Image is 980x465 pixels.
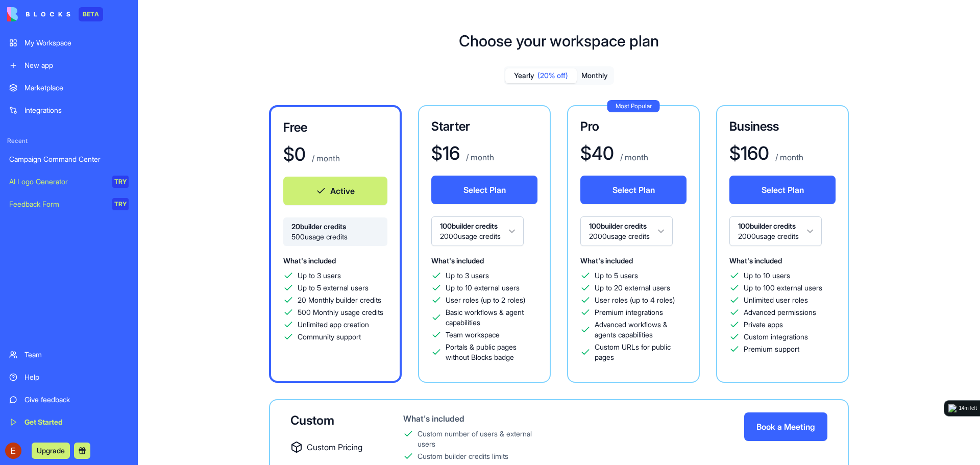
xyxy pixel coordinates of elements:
[283,119,387,136] h3: Free
[431,118,537,135] h3: Starter
[959,404,977,412] div: 14m left
[3,100,135,120] a: Integrations
[283,177,387,205] button: Active
[3,78,135,98] a: Marketplace
[283,256,336,265] span: What's included
[595,320,687,340] span: Advanced workflows & agents capabilities
[595,295,675,305] span: User roles (up to 4 roles)
[744,283,822,293] span: Up to 100 external users
[580,176,687,204] button: Select Plan
[298,320,369,330] span: Unlimited app creation
[580,118,687,135] h3: Pro
[24,38,129,48] div: My Workspace
[24,417,129,427] div: Get Started
[283,144,306,164] h1: $ 0
[24,372,129,382] div: Help
[431,256,484,265] span: What's included
[24,395,129,405] div: Give feedback
[595,307,663,317] span: Premium integrations
[298,307,383,317] span: 500 Monthly usage credits
[3,172,135,192] a: AI Logo GeneratorTRY
[744,332,808,342] span: Custom integrations
[773,151,803,163] p: / month
[595,342,687,362] span: Custom URLs for public pages
[446,330,500,340] span: Team workspace
[744,412,827,441] button: Book a Meeting
[580,256,633,265] span: What's included
[310,152,340,164] p: / month
[729,143,769,163] h1: $ 160
[446,342,537,362] span: Portals & public pages without Blocks badge
[403,412,546,425] div: What's included
[9,199,105,209] div: Feedback Form
[291,222,379,232] span: 20 builder credits
[298,295,381,305] span: 20 Monthly builder credits
[607,100,660,112] div: Most Popular
[24,60,129,70] div: New app
[446,271,489,281] span: Up to 3 users
[431,143,460,163] h1: $ 16
[744,344,799,354] span: Premium support
[446,295,525,305] span: User roles (up to 2 roles)
[464,151,494,163] p: / month
[3,367,135,387] a: Help
[459,32,659,50] h1: Choose your workspace plan
[9,177,105,187] div: AI Logo Generator
[418,429,546,449] div: Custom number of users & external users
[3,149,135,169] a: Campaign Command Center
[112,176,129,188] div: TRY
[32,445,70,455] a: Upgrade
[446,307,537,328] span: Basic workflows & agent capabilities
[3,345,135,365] a: Team
[298,332,361,342] span: Community support
[112,198,129,210] div: TRY
[3,33,135,53] a: My Workspace
[24,83,129,93] div: Marketplace
[3,137,135,145] span: Recent
[446,283,520,293] span: Up to 10 external users
[618,151,648,163] p: / month
[3,55,135,76] a: New app
[298,271,341,281] span: Up to 3 users
[431,176,537,204] button: Select Plan
[744,295,808,305] span: Unlimited user roles
[505,68,577,83] button: Yearly
[307,441,362,453] span: Custom Pricing
[290,412,371,429] div: Custom
[418,451,508,461] div: Custom builder credits limits
[595,271,638,281] span: Up to 5 users
[744,307,816,317] span: Advanced permissions
[5,443,21,459] img: ACg8ocKFnJdMgNeqYT7_RCcLMN4YxrlIs1LBNMQb0qm9Kx_HdWhjfg=s96-c
[7,7,70,21] img: logo
[744,320,783,330] span: Private apps
[79,7,103,21] div: BETA
[729,118,836,135] h3: Business
[729,176,836,204] button: Select Plan
[9,154,129,164] div: Campaign Command Center
[537,70,568,81] span: (20% off)
[24,105,129,115] div: Integrations
[744,271,790,281] span: Up to 10 users
[577,68,612,83] button: Monthly
[729,256,782,265] span: What's included
[3,412,135,432] a: Get Started
[7,7,103,21] a: BETA
[3,194,135,214] a: Feedback FormTRY
[595,283,670,293] span: Up to 20 external users
[298,283,369,293] span: Up to 5 external users
[948,404,957,412] img: logo
[291,232,379,242] span: 500 usage credits
[24,350,129,360] div: Team
[32,443,70,459] button: Upgrade
[3,389,135,410] a: Give feedback
[580,143,614,163] h1: $ 40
